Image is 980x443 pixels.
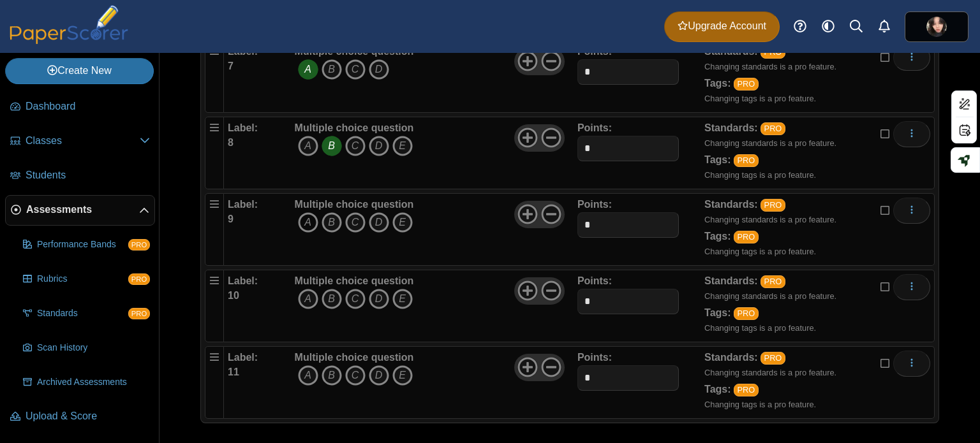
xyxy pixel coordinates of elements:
small: Changing standards is a pro feature. [704,138,836,148]
span: PRO [128,239,150,251]
small: Changing standards is a pro feature. [704,291,836,301]
a: Dashboard [5,92,155,122]
small: Changing tags is a pro feature. [704,170,816,180]
button: More options [893,351,930,376]
i: A [298,136,318,156]
b: Tags: [704,307,731,318]
a: PRO [734,78,759,91]
b: Points: [577,199,612,210]
small: Changing tags is a pro feature. [704,400,816,409]
a: PRO [761,275,785,288]
span: PRO [128,308,150,319]
b: Standards: [704,275,758,286]
b: Label: [228,275,258,286]
b: Standards: [704,352,758,363]
a: Students [5,161,155,191]
i: E [392,365,413,386]
b: 8 [228,137,234,148]
i: E [392,136,413,156]
a: Archived Assessments [18,367,155,398]
b: Multiple choice question [295,352,414,363]
i: D [369,365,389,386]
i: D [369,59,389,80]
div: Drag handle [205,40,224,113]
i: B [322,59,342,80]
span: Upload & Score [26,409,150,423]
button: More options [893,45,930,70]
span: Classes [26,134,140,148]
i: C [345,136,366,156]
b: Standards: [704,122,758,133]
b: Points: [577,352,612,363]
a: Assessments [5,195,155,226]
i: D [369,212,389,233]
a: PRO [761,199,785,212]
span: Students [26,168,150,182]
b: Multiple choice question [295,275,414,286]
button: More options [893,198,930,223]
b: Points: [577,122,612,133]
img: ps.AhgmnTCHGUIz4gos [926,17,947,37]
i: B [322,136,342,156]
div: Drag handle [205,270,224,342]
span: Fart Face [926,17,947,37]
b: 11 [228,367,239,377]
i: C [345,59,366,80]
b: Tags: [704,231,731,242]
i: C [345,289,366,309]
a: Standards PRO [18,298,155,329]
a: Rubrics PRO [18,264,155,294]
span: Standards [37,307,128,320]
span: Upgrade Account [678,19,766,33]
i: E [392,289,413,309]
a: PRO [734,384,759,396]
b: Multiple choice question [295,199,414,210]
b: Tags: [704,78,731,89]
span: Performance Bands [37,238,128,251]
i: C [345,212,366,233]
a: PRO [761,352,785,365]
i: C [345,365,366,386]
i: B [322,212,342,233]
i: D [369,136,389,156]
span: Archived Assessments [37,376,150,389]
a: Performance Bands PRO [18,229,155,260]
small: Changing tags is a pro feature. [704,247,816,256]
i: A [298,59,318,80]
img: PaperScorer [5,5,133,44]
small: Changing standards is a pro feature. [704,215,836,224]
div: Drag handle [205,117,224,189]
b: Points: [577,275,612,286]
small: Changing standards is a pro feature. [704,368,836,377]
i: B [322,289,342,309]
b: 9 [228,214,234,224]
a: Scan History [18,333,155,363]
i: E [392,212,413,233]
small: Changing tags is a pro feature. [704,323,816,333]
i: A [298,365,318,386]
b: Label: [228,199,258,210]
b: 7 [228,61,234,71]
a: Create New [5,58,154,84]
div: Drag handle [205,346,224,419]
b: Standards: [704,199,758,210]
i: A [298,289,318,309]
b: Tags: [704,384,731,395]
i: A [298,212,318,233]
a: PRO [734,307,759,320]
a: PRO [761,122,785,135]
a: Classes [5,126,155,157]
button: More options [893,121,930,147]
b: Multiple choice question [295,122,414,133]
b: Label: [228,352,258,363]
b: Tags: [704,154,731,165]
span: Scan History [37,342,150,354]
a: PaperScorer [5,35,133,46]
small: Changing standards is a pro feature. [704,62,836,71]
i: D [369,289,389,309]
div: Drag handle [205,193,224,266]
span: Rubrics [37,273,128,286]
span: Dashboard [26,99,150,113]
button: More options [893,274,930,300]
a: ps.AhgmnTCHGUIz4gos [905,11,969,42]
